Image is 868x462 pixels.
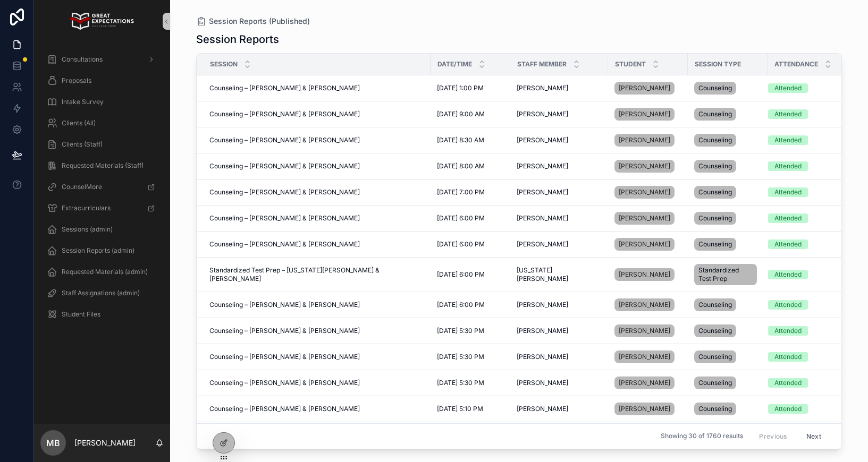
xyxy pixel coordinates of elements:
span: Attendance [774,60,818,69]
span: [PERSON_NAME] [619,327,670,335]
a: Counseling [694,374,761,391]
span: [DATE] 6:00 PM [437,270,485,279]
a: Counseling – [PERSON_NAME] & [PERSON_NAME] [209,301,424,309]
span: [PERSON_NAME] [517,136,568,144]
a: [PERSON_NAME] [614,377,675,389]
span: [PERSON_NAME] [619,270,670,279]
span: [PERSON_NAME] [619,240,670,249]
a: Counseling – [PERSON_NAME] & [PERSON_NAME] [209,353,424,361]
p: [PERSON_NAME] [74,438,136,448]
span: [PERSON_NAME] [619,110,670,118]
span: [DATE] 1:00 PM [437,84,484,92]
a: [DATE] 5:30 PM [437,327,504,335]
h1: Session Reports [196,32,279,47]
span: Counseling – [PERSON_NAME] & [PERSON_NAME] [209,240,360,249]
a: [PERSON_NAME] [614,134,675,147]
span: [PERSON_NAME] [619,379,670,387]
span: Staff Member [517,60,567,69]
a: [PERSON_NAME] [614,210,681,227]
span: [PERSON_NAME] [619,84,670,92]
a: [PERSON_NAME] [614,298,675,311]
div: Attended [774,83,802,93]
span: Counseling – [PERSON_NAME] & [PERSON_NAME] [209,327,360,335]
span: Student [615,60,646,69]
span: [DATE] 6:00 PM [437,301,485,309]
span: Counseling [698,84,732,92]
a: Attended [768,404,842,414]
a: Attended [768,109,842,119]
a: Standardized Test Prep – [US_STATE][PERSON_NAME] & [PERSON_NAME] [209,266,424,283]
a: [PERSON_NAME] [614,160,675,173]
a: Attended [768,239,842,249]
a: [DATE] 5:10 PM [437,405,504,413]
a: [PERSON_NAME] [614,82,675,95]
a: Session Reports (admin) [40,241,164,260]
span: [PERSON_NAME] [517,110,568,118]
a: [PERSON_NAME] [517,162,602,170]
a: [PERSON_NAME] [517,405,602,413]
span: [PERSON_NAME] [517,162,568,170]
a: Counseling – [PERSON_NAME] & [PERSON_NAME] [209,214,424,223]
span: Showing 30 of 1760 results [661,432,743,441]
a: Clients (Staff) [40,135,164,154]
span: Session Reports (admin) [62,246,134,255]
button: Next [799,428,829,444]
a: Consultations [40,50,164,69]
span: Counseling – [PERSON_NAME] & [PERSON_NAME] [209,353,360,361]
span: [DATE] 7:00 PM [437,188,485,196]
a: Proposals [40,71,164,90]
div: Attended [774,161,802,171]
a: Attended [768,352,842,362]
span: Intake Survey [62,98,104,106]
a: Counseling [694,106,761,123]
span: Counseling [698,162,732,170]
a: Counseling – [PERSON_NAME] & [PERSON_NAME] [209,188,424,196]
a: [PERSON_NAME] [614,108,675,121]
span: [DATE] 5:30 PM [437,353,484,361]
span: [DATE] 5:10 PM [437,405,483,413]
a: [DATE] 6:00 PM [437,240,504,249]
a: Attended [768,135,842,145]
a: [PERSON_NAME] [517,84,602,92]
a: [PERSON_NAME] [614,236,681,253]
a: Counseling – [PERSON_NAME] & [PERSON_NAME] [209,240,424,249]
a: [PERSON_NAME] [614,80,681,97]
span: [PERSON_NAME] [619,136,670,144]
span: [PERSON_NAME] [619,188,670,196]
span: [PERSON_NAME] [619,301,670,309]
span: Requested Materials (Staff) [62,161,144,170]
a: [DATE] 8:00 AM [437,162,504,170]
div: Attended [774,352,802,362]
span: [PERSON_NAME] [517,214,568,223]
div: Attended [774,135,802,145]
span: Session Type [695,60,741,69]
a: Sessions (admin) [40,220,164,239]
a: [PERSON_NAME] [614,106,681,123]
span: CounselMore [62,183,102,191]
span: [DATE] 6:00 PM [437,214,485,223]
a: Attended [768,326,842,336]
span: Counseling – [PERSON_NAME] & [PERSON_NAME] [209,162,360,170]
a: Counseling [694,236,761,253]
a: [PERSON_NAME] [614,350,675,363]
a: [DATE] 1:00 PM [437,84,504,92]
a: [PERSON_NAME] [517,188,602,196]
span: Counseling [698,110,732,118]
a: Attended [768,187,842,197]
a: [DATE] 9:00 AM [437,110,504,118]
a: Counseling – [PERSON_NAME] & [PERSON_NAME] [209,405,424,413]
a: [PERSON_NAME] [614,403,675,415]
a: Counseling [694,158,761,175]
span: Counseling – [PERSON_NAME] & [PERSON_NAME] [209,214,360,223]
span: Counseling [698,136,732,144]
a: [PERSON_NAME] [614,184,681,201]
a: Standardized Test Prep [694,262,761,287]
span: Extracurriculars [62,204,111,212]
a: Counseling – [PERSON_NAME] & [PERSON_NAME] [209,162,424,170]
a: Student Files [40,305,164,324]
span: Standardized Test Prep [698,266,753,283]
div: Attended [774,404,802,414]
span: Clients (Staff) [62,140,103,149]
span: Counseling [698,405,732,413]
span: Clients (All) [62,119,96,127]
